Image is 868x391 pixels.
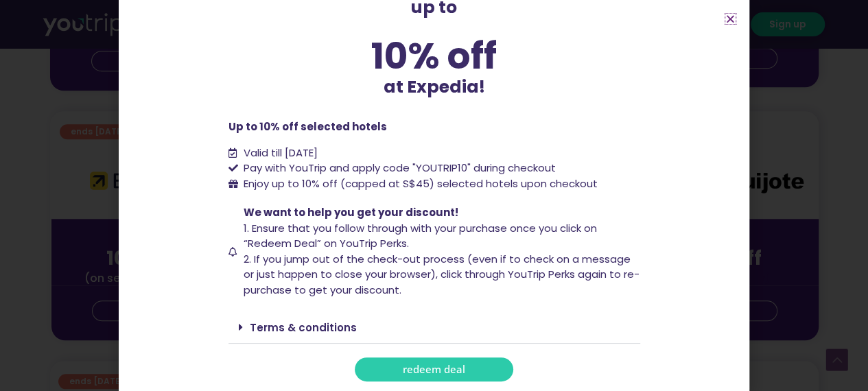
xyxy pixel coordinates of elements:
[403,364,465,375] span: redeem deal
[250,320,357,335] a: Terms & conditions
[240,176,598,192] span: Enjoy up to 10% off (capped at S$45) selected hotels upon checkout
[240,161,556,176] span: Pay with YouTrip and apply code "YOUTRIP10" during checkout
[228,311,640,344] div: Terms & conditions
[244,145,318,160] span: Valid till [DATE]
[244,252,640,297] span: 2. If you jump out of the check-out process (even if to check on a message or just happen to clos...
[228,38,640,74] div: 10% off
[725,14,736,24] a: Close
[244,221,597,251] span: 1. Ensure that you follow through with your purchase once you click on “Redeem Deal” on YouTrip P...
[228,74,640,100] p: at Expedia!
[228,119,640,135] p: Up to 10% off selected hotels
[244,205,458,220] span: We want to help you get your discount!
[355,357,513,381] a: redeem deal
